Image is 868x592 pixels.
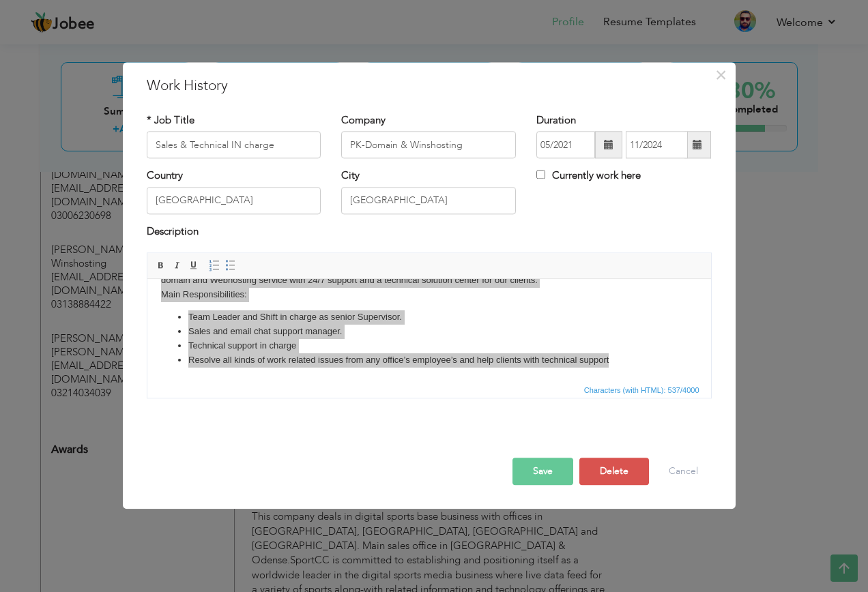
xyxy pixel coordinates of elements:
[581,385,702,397] span: Characters (with HTML): 537/4000
[626,132,688,159] input: Present
[170,258,185,273] a: Italic
[536,171,545,179] input: Currently work here
[579,458,649,486] button: Delete
[147,113,194,128] label: * Job Title
[41,31,523,46] li: Team Leader and Shift in charge as senior Supervisor.
[512,458,573,486] button: Save
[581,385,704,397] div: Statistics
[147,76,712,96] h3: Work History
[154,258,169,273] a: Bold
[223,258,238,273] a: Insert/Remove Bulleted List
[41,60,523,74] li: Technical support in charge
[207,258,222,273] a: Insert/Remove Numbered List
[186,258,201,273] a: Underline
[536,132,595,159] input: From
[41,74,523,89] li: Resolve all kinds of work related issues from any office’s employee’s and help clients with techn...
[536,169,641,183] label: Currently work here
[147,169,183,183] label: Country
[715,63,727,87] span: ×
[41,46,523,60] li: Sales and email chat support manager.
[341,169,360,183] label: City
[147,280,711,382] iframe: Rich Text Editor, workEditor
[341,113,386,128] label: Company
[536,113,576,128] label: Duration
[147,224,199,239] label: Description
[710,64,732,86] button: Close
[655,458,712,486] button: Cancel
